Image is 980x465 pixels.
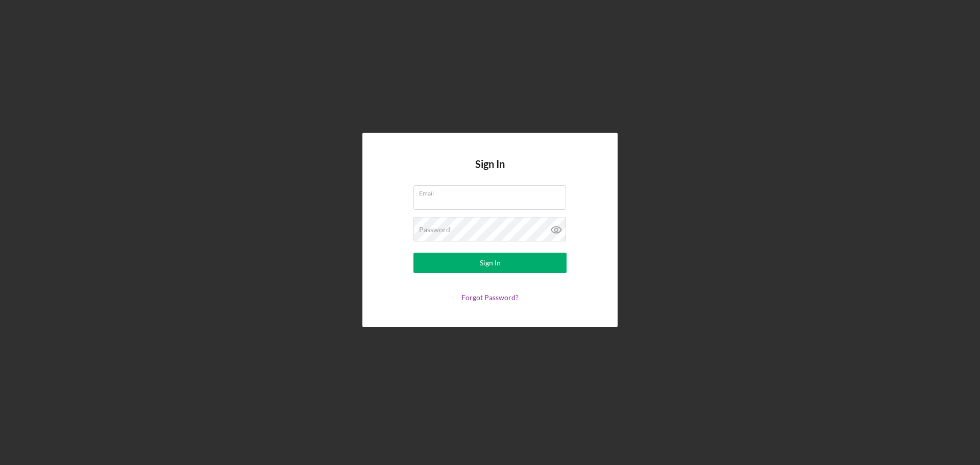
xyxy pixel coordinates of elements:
[480,253,501,273] div: Sign In
[461,293,519,302] a: Forgot Password?
[413,253,567,273] button: Sign In
[419,226,450,234] label: Password
[475,158,505,185] h4: Sign In
[419,186,566,197] label: Email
